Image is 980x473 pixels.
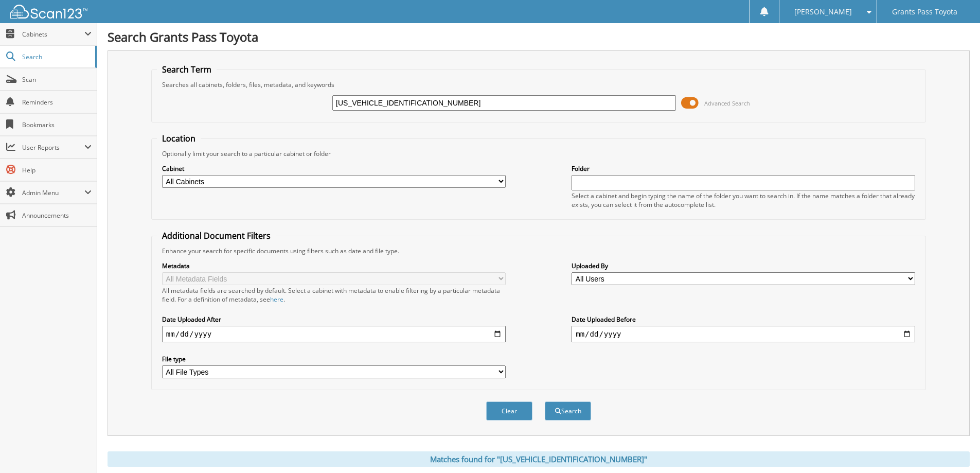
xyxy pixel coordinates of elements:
div: All metadata fields are searched by default. Select a cabinet with metadata to enable filtering b... [162,286,506,304]
input: end [572,326,915,342]
span: [PERSON_NAME] [794,9,852,15]
label: Date Uploaded After [162,315,506,324]
button: Clear [486,401,532,421]
div: Optionally limit your search to a particular cabinet or folder [157,149,920,158]
span: Help [22,166,92,174]
div: Searches all cabinets, folders, files, metadata, and keywords [157,80,920,89]
span: Admin Menu [22,188,84,197]
legend: Search Term [157,64,217,75]
img: scan123-logo-white.svg [10,5,87,19]
legend: Location [157,133,201,144]
span: Bookmarks [22,120,92,129]
div: Enhance your search for specific documents using filters such as date and file type. [157,247,920,255]
span: Reminders [22,98,92,107]
input: start [162,326,506,342]
span: Cabinets [22,30,84,39]
span: Announcements [22,211,92,220]
label: Date Uploaded Before [572,315,915,324]
legend: Additional Document Filters [157,230,276,241]
div: Matches found for "[US_VEHICLE_IDENTIFICATION_NUMBER]" [108,451,970,467]
h1: Search Grants Pass Toyota [108,28,970,45]
label: File type [162,355,506,363]
a: here [270,295,283,304]
button: Search [545,401,591,421]
div: Select a cabinet and begin typing the name of the folder you want to search in. If the name match... [572,191,915,209]
label: Metadata [162,261,506,270]
span: Grants Pass Toyota [892,9,957,15]
label: Uploaded By [572,261,915,270]
span: Search [22,52,90,61]
label: Cabinet [162,164,506,173]
span: Advanced Search [704,99,750,107]
span: User Reports [22,143,84,152]
span: Scan [22,75,92,84]
label: Folder [572,164,915,173]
